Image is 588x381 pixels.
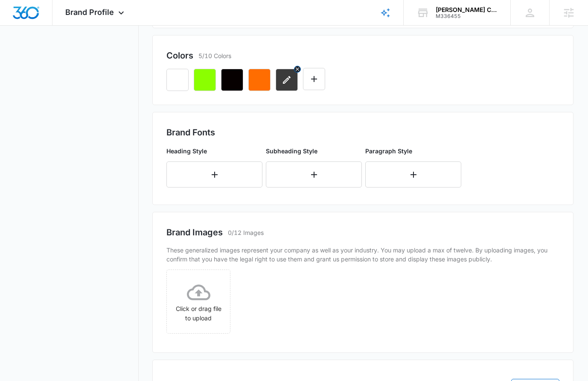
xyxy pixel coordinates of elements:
[365,147,461,155] p: Paragraph Style
[436,13,498,19] div: account id
[166,226,223,239] h2: Brand Images
[167,281,230,323] div: Click or drag file to upload
[266,147,362,155] p: Subheading Style
[228,228,264,237] p: 0/12 Images
[166,246,559,264] p: These generalized images represent your company as well as your industry. You may upload a max of...
[303,68,325,90] button: Edit Color
[166,126,559,139] h2: Brand Fonts
[166,147,262,155] p: Heading Style
[436,6,498,13] div: account name
[166,49,193,62] h2: Colors
[198,51,231,60] p: 5/10 Colors
[167,270,230,333] span: Click or drag file to upload
[65,8,114,17] span: Brand Profile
